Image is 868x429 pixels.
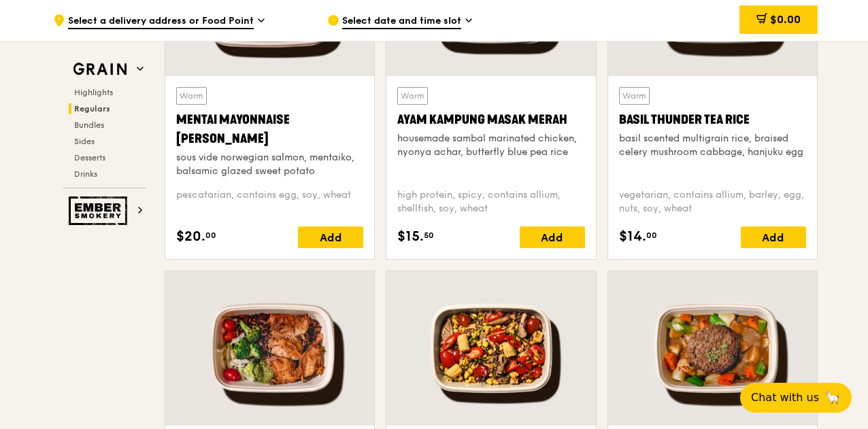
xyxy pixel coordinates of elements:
[751,390,819,406] span: Chat with us
[770,13,801,26] span: $0.00
[824,390,841,406] span: 🦙
[397,226,424,247] span: $15.
[619,87,650,105] div: Warm
[176,110,363,148] div: Mentai Mayonnaise [PERSON_NAME]
[646,230,657,241] span: 00
[68,14,254,29] span: Select a delivery address or Food Point
[74,104,110,114] span: Regulars
[69,196,131,225] img: Ember Smokery web logo
[619,110,806,129] div: Basil Thunder Tea Rice
[205,230,216,241] span: 00
[298,226,363,248] div: Add
[424,230,434,241] span: 50
[619,132,806,159] div: basil scented multigrain rice, braised celery mushroom cabbage, hanjuku egg
[342,14,461,29] span: Select date and time slot
[397,132,584,159] div: housemade sambal marinated chicken, nyonya achar, butterfly blue pea rice
[619,188,806,216] div: vegetarian, contains allium, barley, egg, nuts, soy, wheat
[74,88,113,97] span: Highlights
[176,87,207,105] div: Warm
[619,226,646,247] span: $14.
[74,153,105,162] span: Desserts
[74,137,95,146] span: Sides
[69,57,131,82] img: Grain web logo
[176,226,205,247] span: $20.
[176,151,363,178] div: sous vide norwegian salmon, mentaiko, balsamic glazed sweet potato
[740,383,852,413] button: Chat with us🦙
[74,169,97,179] span: Drinks
[397,110,584,129] div: Ayam Kampung Masak Merah
[520,226,585,248] div: Add
[74,120,104,130] span: Bundles
[176,188,363,216] div: pescatarian, contains egg, soy, wheat
[397,87,428,105] div: Warm
[741,226,806,248] div: Add
[397,188,584,216] div: high protein, spicy, contains allium, shellfish, soy, wheat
